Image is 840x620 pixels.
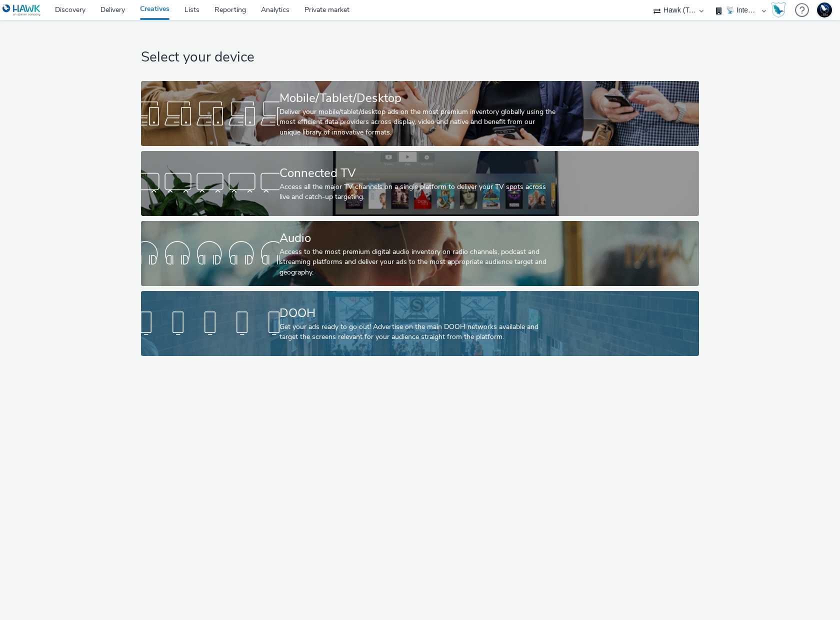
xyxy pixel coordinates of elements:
[2,4,41,16] img: undefined Logo
[279,229,556,247] div: Audio
[279,164,556,182] div: Connected TV
[771,2,786,18] img: Hawk Academy
[279,107,556,137] div: Deliver your mobile/tablet/desktop ads on the most premium inventory globally using the most effi...
[771,2,790,18] a: Hawk Academy
[279,182,556,202] div: Access all the major TV channels on a single platform to deliver your TV spots across live and ca...
[141,81,698,146] a: Mobile/Tablet/DesktopDeliver your mobile/tablet/desktop ads on the most premium inventory globall...
[817,2,832,17] img: Support Hawk
[141,151,698,216] a: Connected TVAccess all the major TV channels on a single platform to deliver your TV spots across...
[141,291,698,356] a: DOOHGet your ads ready to go out! Advertise on the main DOOH networks available and target the sc...
[141,48,698,67] h1: Select your device
[279,247,556,277] div: Access to the most premium digital audio inventory on radio channels, podcast and streaming platf...
[279,89,556,107] div: Mobile/Tablet/Desktop
[141,221,698,286] a: AudioAccess to the most premium digital audio inventory on radio channels, podcast and streaming ...
[279,304,556,322] div: DOOH
[279,322,556,342] div: Get your ads ready to go out! Advertise on the main DOOH networks available and target the screen...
